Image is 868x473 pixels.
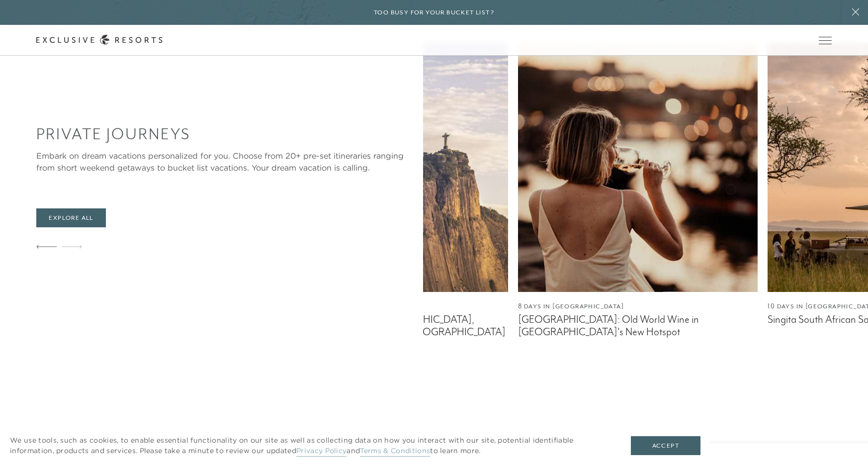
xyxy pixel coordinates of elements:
[36,208,105,227] a: Explore All
[36,150,413,174] div: Embark on dream vacations personalized for you. Choose from 20+ pre-set itineraries ranging from ...
[518,313,758,338] figcaption: [GEOGRAPHIC_DATA]: Old World Wine in [GEOGRAPHIC_DATA]'s New Hotspot
[296,446,347,457] a: Privacy Policy
[819,37,832,44] button: Open navigation
[631,436,700,455] button: Accept
[360,446,430,457] a: Terms & Conditions
[374,8,494,17] h6: Too busy for your bucket list?
[10,435,611,456] p: We use tools, such as cookies, to enable essential functionality on our site as well as collectin...
[518,302,758,311] figcaption: 8 Days in [GEOGRAPHIC_DATA]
